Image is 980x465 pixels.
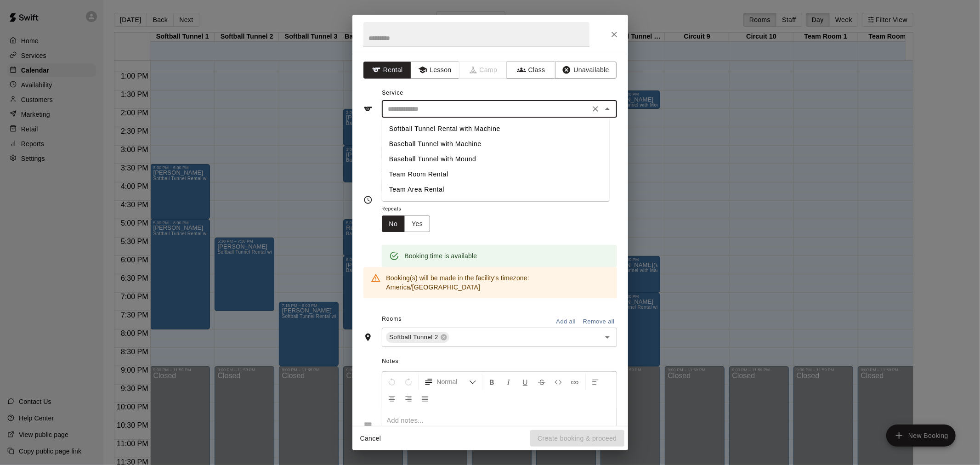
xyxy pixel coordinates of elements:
[501,374,516,390] button: Format Italics
[420,374,480,390] button: Formatting Options
[386,333,442,342] span: Softball Tunnel 2
[437,377,469,386] span: Normal
[589,102,602,115] button: Clear
[507,62,555,79] button: Class
[382,121,609,136] li: Softball Tunnel Rental with Machine
[534,374,549,390] button: Format Strikethrough
[555,62,617,79] button: Unavailable
[382,182,609,197] li: Team Area Rental
[401,374,416,390] button: Redo
[411,62,459,79] button: Lesson
[382,215,431,232] div: outlined button group
[382,90,403,96] span: Service
[567,374,583,390] button: Insert Link
[404,215,430,232] button: Yes
[601,331,614,344] button: Open
[417,390,433,407] button: Justify Align
[606,26,623,43] button: Close
[382,152,609,167] li: Baseball Tunnel with Mound
[405,248,477,264] div: Booking time is available
[551,315,581,329] button: Add all
[382,203,438,215] span: Repeats
[386,332,449,343] div: Softball Tunnel 2
[363,420,373,430] svg: Notes
[384,390,400,407] button: Center Align
[401,390,416,407] button: Right Align
[382,316,402,322] span: Rooms
[386,270,610,295] div: Booking(s) will be made in the facility's timezone: America/[GEOGRAPHIC_DATA]
[382,136,609,152] li: Baseball Tunnel with Machine
[550,374,566,390] button: Insert Code
[382,354,617,369] span: Notes
[484,374,500,390] button: Format Bold
[363,104,373,113] svg: Service
[459,62,508,79] span: Camps can only be created in the Services page
[581,315,617,329] button: Remove all
[363,195,373,204] svg: Timing
[517,374,533,390] button: Format Underline
[363,62,412,79] button: Rental
[588,374,603,390] button: Left Align
[601,102,614,115] button: Close
[384,374,400,390] button: Undo
[363,333,373,342] svg: Rooms
[382,167,609,182] li: Team Room Rental
[382,215,405,232] button: No
[356,430,385,447] button: Cancel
